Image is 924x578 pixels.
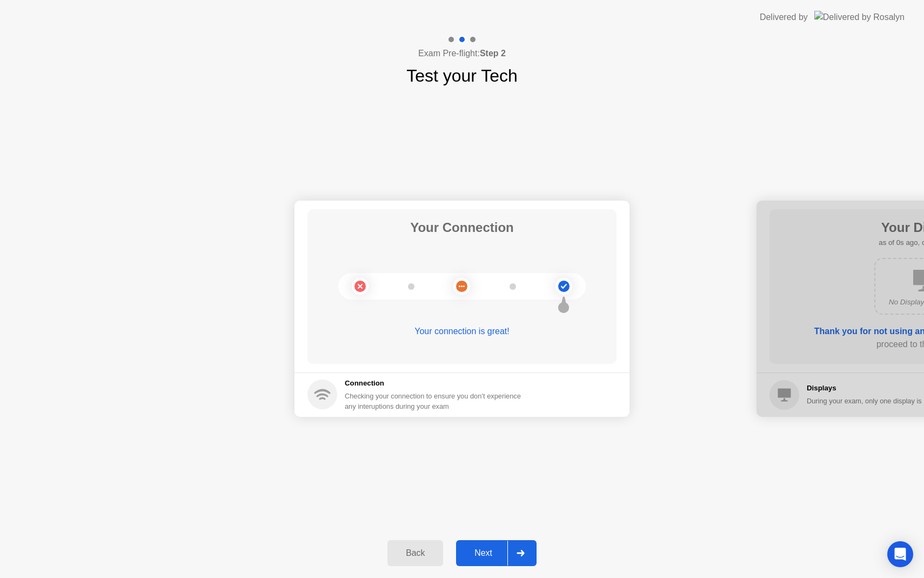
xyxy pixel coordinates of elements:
[410,218,514,237] h1: Your Connection
[391,548,440,558] div: Back
[814,11,905,23] img: Delivered by Rosalyn
[345,391,527,411] div: Checking your connection to ensure you don’t experience any interuptions during your exam
[345,378,527,389] h5: Connection
[760,11,808,24] div: Delivered by
[459,548,507,558] div: Next
[456,540,537,566] button: Next
[887,541,913,567] div: Open Intercom Messenger
[480,49,506,58] b: Step 2
[418,47,506,60] h4: Exam Pre-flight:
[307,325,617,338] div: Your connection is great!
[406,63,518,89] h1: Test your Tech
[387,540,443,566] button: Back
